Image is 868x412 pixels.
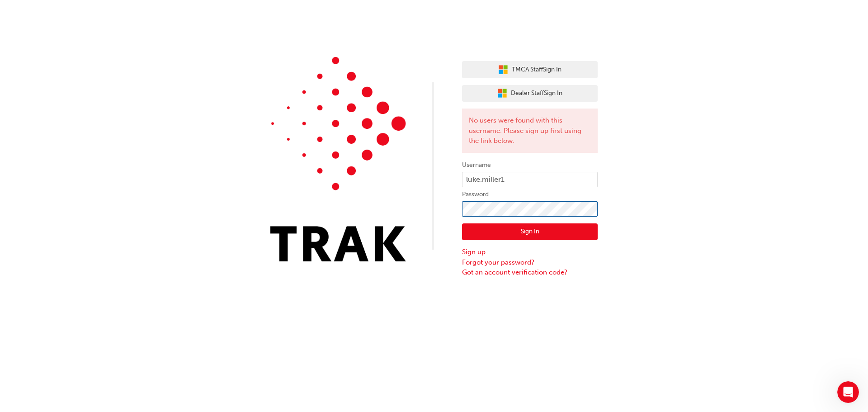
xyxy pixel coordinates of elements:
[462,267,598,278] a: Got an account verification code?
[462,85,598,102] button: Dealer StaffSign In
[270,57,406,261] img: Trak
[837,381,859,403] iframe: Intercom live chat
[462,257,598,268] a: Forgot your password?
[462,109,598,153] div: No users were found with this username. Please sign up first using the link below.
[462,160,598,170] label: Username
[511,88,562,99] span: Dealer Staff Sign In
[512,65,561,75] span: TMCA Staff Sign In
[462,189,598,200] label: Password
[462,61,598,78] button: TMCA StaffSign In
[462,223,598,241] button: Sign In
[462,172,598,187] input: Username
[462,247,598,257] a: Sign up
